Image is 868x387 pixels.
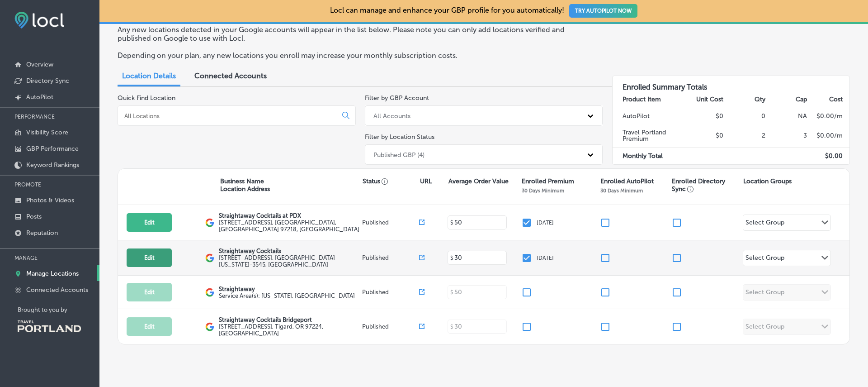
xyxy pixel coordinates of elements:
td: AutoPilot [613,108,682,124]
p: Any new locations detected in your Google accounts will appear in the list below. Please note you... [118,25,594,43]
label: [STREET_ADDRESS] , Tigard, OR 97224, [GEOGRAPHIC_DATA] [219,323,360,337]
div: Select Group [745,219,784,229]
p: Average Order Value [448,177,509,185]
td: $ 0.00 /m [807,124,849,148]
th: Cost [807,91,849,108]
td: 3 [766,124,808,148]
p: [DATE] [537,255,554,261]
p: Published [362,323,420,330]
p: AutoPilot [26,93,53,101]
p: $ [450,220,453,226]
td: NA [766,108,808,124]
p: Reputation [26,229,58,237]
p: Overview [26,61,53,68]
h3: Enrolled Summary Totals [613,76,850,91]
label: [STREET_ADDRESS] , [GEOGRAPHIC_DATA][US_STATE]-3545, [GEOGRAPHIC_DATA] [219,254,360,268]
th: Unit Cost [682,91,724,108]
div: Published GBP (4) [373,151,425,158]
p: Location Groups [743,177,792,185]
p: Enrolled AutoPilot [600,177,654,185]
label: Filter by Location Status [365,133,434,141]
span: Connected Accounts [194,72,267,80]
img: logo [205,218,214,227]
button: Edit [127,283,172,301]
p: Keyword Rankings [26,161,79,169]
div: Select Group [745,254,784,264]
td: $0 [682,108,724,124]
p: Straightaway Cocktails Bridgeport [219,316,360,323]
p: Directory Sync [26,77,69,85]
td: $0 [682,124,724,148]
button: Edit [127,248,172,267]
td: Travel Portland Premium [613,124,682,148]
p: 30 Days Minimum [600,187,643,194]
p: Published [362,219,420,226]
p: Business Name Location Address [220,177,270,193]
p: Visibility Score [26,129,68,136]
th: Qty [724,91,766,108]
p: Photos & Videos [26,196,74,204]
p: Straightaway Cocktails [219,248,360,254]
img: logo [205,288,214,297]
img: fda3e92497d09a02dc62c9cd864e3231.png [14,12,64,29]
img: Travel Portland [18,320,81,332]
p: URL [420,177,432,185]
td: Monthly Total [613,148,682,164]
span: Location Details [122,72,176,80]
label: Quick Find Location [118,94,175,102]
p: Status [363,177,420,185]
button: TRY AUTOPILOT NOW [569,4,637,18]
p: Manage Locations [26,270,79,277]
p: Straightaway [219,286,355,292]
label: Filter by GBP Account [365,94,429,102]
p: Enrolled Directory Sync [672,177,739,193]
input: All Locations [123,112,335,120]
strong: Product Item [623,96,661,103]
td: 2 [724,124,766,148]
div: All Accounts [373,112,410,119]
th: Cap [766,91,808,108]
p: $ [450,255,453,261]
p: Enrolled Premium [522,177,574,185]
p: Posts [26,213,42,220]
span: Oregon, USA [219,292,355,299]
label: [STREET_ADDRESS] , [GEOGRAPHIC_DATA], [GEOGRAPHIC_DATA] 97218, [GEOGRAPHIC_DATA] [219,219,360,233]
p: Straightaway Cocktails at PDX [219,212,360,219]
img: logo [205,322,214,331]
p: 30 Days Minimum [522,187,564,194]
p: Published [362,254,420,261]
p: GBP Performance [26,145,79,153]
td: $ 0.00 [807,148,849,164]
button: Edit [127,317,172,336]
p: Published [362,289,420,296]
p: Connected Accounts [26,286,88,294]
img: logo [205,253,214,263]
td: $ 0.00 /m [807,108,849,124]
button: Edit [127,213,172,232]
p: [DATE] [537,220,554,226]
p: Depending on your plan, any new locations you enroll may increase your monthly subscription costs. [118,51,594,60]
td: 0 [724,108,766,124]
p: Brought to you by [18,306,99,313]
